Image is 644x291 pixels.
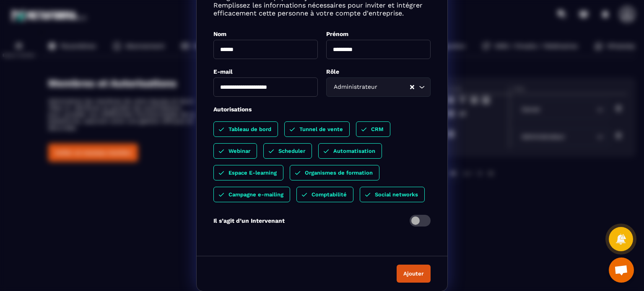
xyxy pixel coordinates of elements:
p: Tunnel de vente [299,126,343,132]
label: Autorisations [213,106,252,113]
label: Nom [213,31,226,37]
div: Ouvrir le chat [609,258,634,283]
label: E-mail [213,68,233,75]
input: Search for option [379,82,409,92]
p: Comptabilité [312,191,347,198]
p: Tableau de bord [229,126,271,132]
p: Scheduler [278,148,305,154]
p: Webinar [229,148,250,154]
span: Administrateur [332,82,379,92]
p: Social networks [375,191,418,198]
p: Automatisation [333,148,375,154]
label: Rôle [326,68,339,75]
p: CRM [371,126,384,132]
p: Campagne e-mailing [229,191,283,198]
button: Clear Selected [410,84,414,90]
p: Il s’agit d’un Intervenant [213,217,285,224]
label: Prénom [326,31,348,37]
div: Search for option [326,77,431,97]
p: Espace E-learning [229,170,277,176]
p: Organismes de formation [305,170,373,176]
button: Ajouter [397,265,431,283]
